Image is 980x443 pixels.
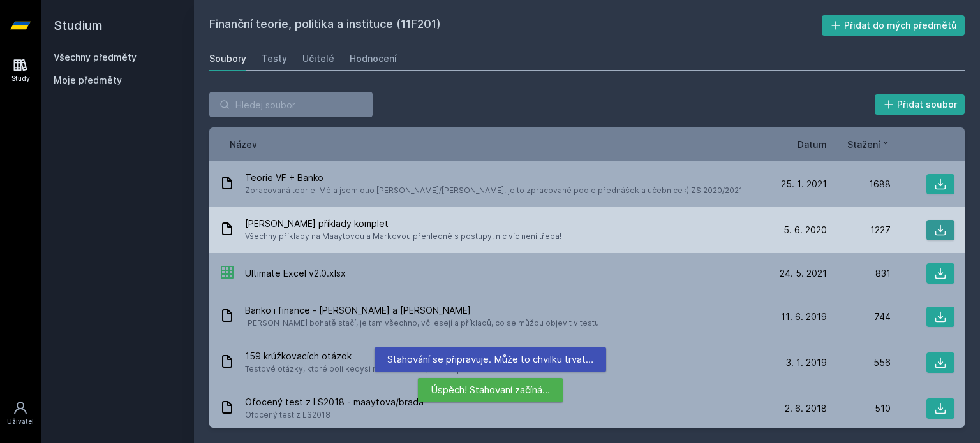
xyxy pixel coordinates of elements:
[350,46,397,71] a: Hodnocení
[418,378,563,402] div: Úspěch! Stahovaní začíná…
[54,52,137,62] a: Všechny předměty
[245,396,424,409] span: Ofocený test z LS2018 - maaytova/brada
[781,178,827,191] span: 25. 1. 2021
[209,52,246,65] div: Soubory
[781,310,827,323] span: 11. 6. 2019
[245,267,346,280] span: Ultimate Excel v2.0.xlsx
[375,347,606,372] div: Stahování se připravuje. Může to chvilku trvat…
[230,138,257,151] button: Název
[798,138,827,151] button: Datum
[54,74,122,87] span: Moje předměty
[7,417,34,426] div: Uživatel
[827,267,891,280] div: 831
[822,15,965,36] button: Přidat do mých předmětů
[262,52,287,65] div: Testy
[847,138,880,151] span: Stažení
[245,409,424,421] span: Ofocený test z LS2018
[827,356,891,369] div: 556
[245,350,565,363] span: 159 krúžkovacích otázok
[350,52,397,65] div: Hodnocení
[209,46,246,71] a: Soubory
[262,46,287,71] a: Testy
[245,171,743,184] span: Teorie VF + Banko
[783,224,827,236] span: 5. 6. 2020
[219,265,235,283] div: XLSX
[209,15,822,36] h2: Finanční teorie, politika a instituce (11F201)
[11,74,30,84] div: Study
[875,94,965,115] button: Přidat soubor
[245,184,743,197] span: Zpracovaná teorie. Měla jsem duo [PERSON_NAME]/[PERSON_NAME], je to zpracované podle přednášek a ...
[245,217,561,230] span: [PERSON_NAME] příklady komplet
[3,394,38,433] a: Uživatel
[827,224,891,236] div: 1227
[847,138,891,151] button: Stažení
[827,402,891,415] div: 510
[302,46,334,71] a: Učitelé
[245,304,599,317] span: Banko i finance - [PERSON_NAME] a [PERSON_NAME]
[786,356,827,369] span: 3. 1. 2019
[209,92,373,117] input: Hledej soubor
[827,310,891,323] div: 744
[827,178,891,191] div: 1688
[3,51,38,90] a: Study
[780,267,827,280] span: 24. 5. 2021
[245,363,565,375] span: Testové otázky, ktoré boli kedysi na všestudent, než sa presunul na [DOMAIN_NAME]
[245,230,561,243] span: Všechny příklady na Maaytovou a Markovou přehledně s postupy, nic víc není třeba!
[785,402,827,415] span: 2. 6. 2018
[302,52,334,65] div: Učitelé
[245,317,599,330] span: [PERSON_NAME] bohatě stačí, je tam všechno, vč. esejí a příkladů, co se můžou objevit v testu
